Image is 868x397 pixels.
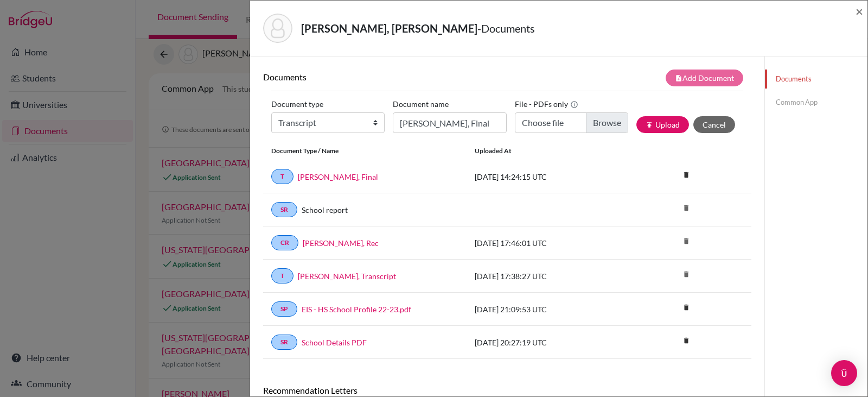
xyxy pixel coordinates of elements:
[298,270,396,282] a: [PERSON_NAME], Transcript
[271,235,298,250] a: CR
[271,335,297,350] a: SR
[675,74,682,82] i: note_add
[467,146,629,156] div: Uploaded at
[467,270,629,282] div: [DATE] 17:38:27 UTC
[467,171,629,182] div: [DATE] 14:24:15 UTC
[302,204,348,216] a: School report
[646,121,653,129] i: publish
[467,304,629,315] div: [DATE] 21:09:53 UTC
[856,3,863,19] span: ×
[263,385,751,395] h6: Recommendation Letters
[263,146,467,156] div: Document Type / Name
[678,301,694,316] a: delete
[477,22,535,35] span: - Documents
[678,200,694,216] i: delete
[765,70,867,89] a: Documents
[298,171,378,182] a: [PERSON_NAME], Final
[271,96,323,112] label: Document type
[856,5,863,18] button: Close
[678,168,694,183] a: delete
[302,337,367,348] a: School Details PDF
[393,96,449,112] label: Document name
[678,233,694,249] i: delete
[831,360,857,386] div: Open Intercom Messenger
[271,268,293,283] a: T
[303,237,379,249] a: [PERSON_NAME], Rec
[678,332,694,349] i: delete
[271,169,293,184] a: T
[271,301,297,317] a: SP
[271,202,297,217] a: SR
[678,334,694,349] a: delete
[301,22,477,35] strong: [PERSON_NAME], [PERSON_NAME]
[636,116,689,133] button: publishUpload
[765,93,867,112] a: Common App
[467,237,629,249] div: [DATE] 17:46:01 UTC
[678,266,694,282] i: delete
[693,116,735,133] button: Cancel
[302,304,411,315] a: EIS - HS School Profile 22-23.pdf
[666,70,743,86] button: note_addAdd Document
[515,96,578,112] label: File - PDFs only
[263,72,507,82] h6: Documents
[678,167,694,183] i: delete
[678,299,694,316] i: delete
[467,337,629,348] div: [DATE] 20:27:19 UTC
